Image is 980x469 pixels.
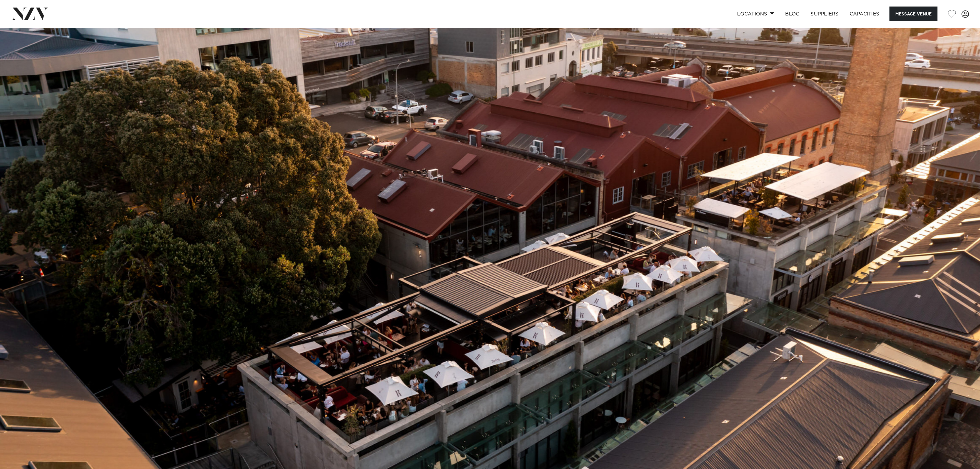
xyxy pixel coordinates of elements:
a: SUPPLIERS [805,7,844,21]
a: BLOG [780,7,805,21]
a: Locations [732,7,780,21]
img: nzv-logo.png [11,8,48,20]
a: Capacities [844,7,885,21]
button: Message Venue [889,7,937,21]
